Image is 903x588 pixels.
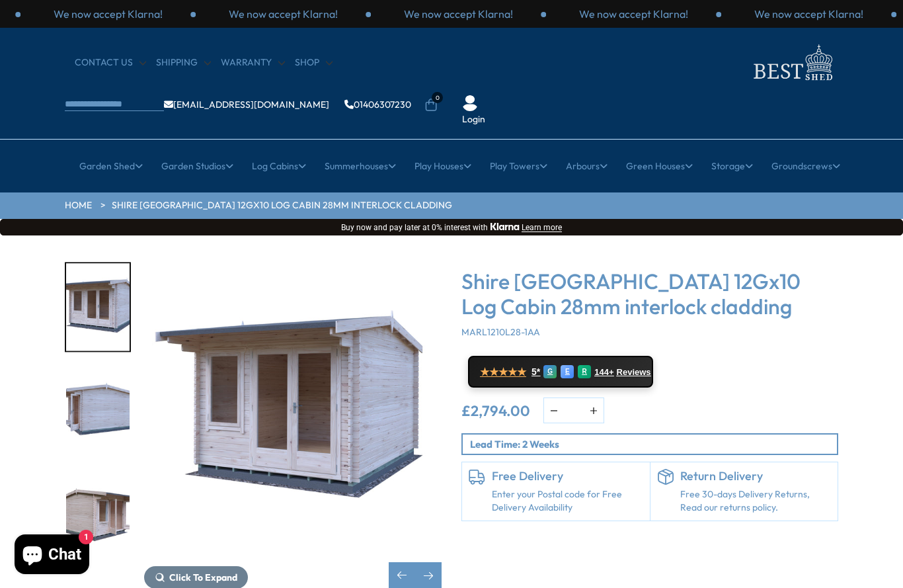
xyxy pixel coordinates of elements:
[771,149,840,183] a: Groundscrews
[65,199,92,212] a: HOME
[404,7,513,21] p: We now accept Klarna!
[371,7,546,21] div: 3 / 3
[344,100,411,109] a: 01406307230
[711,149,753,183] a: Storage
[325,149,396,183] a: Summerhouses
[229,7,338,21] p: We now accept Klarna!
[11,534,93,577] inbox-online-store-chat: Shopify online store chat
[156,56,211,69] a: Shipping
[617,367,651,378] span: Reviews
[66,263,130,351] img: Marlborough12gx10_white_0060_34d2eea5-9b3c-4561-a72d-4da567d79dd1_200x200.jpg
[746,41,838,84] img: logo
[144,262,442,560] img: Shire Marlborough 12Gx10 Log Cabin 28mm interlock cladding - Best Shed
[66,367,130,455] img: Marlborough12gx10_white_OPEN_0096_e2567af4-be0d-4a33-a1d8-4df252ef814d_200x200.jpg
[462,95,478,111] img: User Icon
[196,7,371,21] div: 2 / 3
[54,7,163,21] p: We now accept Klarna!
[594,367,613,378] span: 144+
[561,365,574,378] div: E
[66,470,130,558] img: Marlborough12gx10_white_OPEN_0282_8b2bf487-66b8-4abf-8789-5825a1f83b84_200x200.jpg
[492,488,643,514] a: Enter your Postal code for Free Delivery Availability
[169,571,237,583] span: Click To Expand
[432,92,443,103] span: 0
[295,56,333,69] a: Shop
[546,7,721,21] div: 1 / 3
[462,113,485,126] a: Login
[480,366,526,378] span: ★★★★★
[414,149,471,183] a: Play Houses
[65,262,131,353] div: 8 / 16
[65,469,131,560] div: 10 / 16
[65,366,131,456] div: 9 / 16
[543,365,557,378] div: G
[579,7,688,21] p: We now accept Klarna!
[461,326,540,338] span: MARL1210L28-1AA
[492,469,643,483] h6: Free Delivery
[680,488,832,514] p: Free 30-days Delivery Returns, Read our returns policy.
[578,365,591,378] div: R
[566,149,608,183] a: Arbours
[221,56,285,69] a: Warranty
[754,7,863,21] p: We now accept Klarna!
[468,356,653,388] a: ★★★★★ 5* G E R 144+ Reviews
[161,149,233,183] a: Garden Studios
[424,99,438,112] a: 0
[490,149,547,183] a: Play Towers
[461,269,838,319] h3: Shire [GEOGRAPHIC_DATA] 12Gx10 Log Cabin 28mm interlock cladding
[626,149,693,183] a: Green Houses
[75,56,146,69] a: CONTACT US
[721,7,896,21] div: 2 / 3
[20,7,196,21] div: 1 / 3
[461,403,530,418] ins: £2,794.00
[79,149,143,183] a: Garden Shed
[112,199,452,212] a: Shire [GEOGRAPHIC_DATA] 12Gx10 Log Cabin 28mm interlock cladding
[164,100,329,109] a: [EMAIL_ADDRESS][DOMAIN_NAME]
[680,469,832,483] h6: Return Delivery
[252,149,306,183] a: Log Cabins
[470,437,837,451] p: Lead Time: 2 Weeks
